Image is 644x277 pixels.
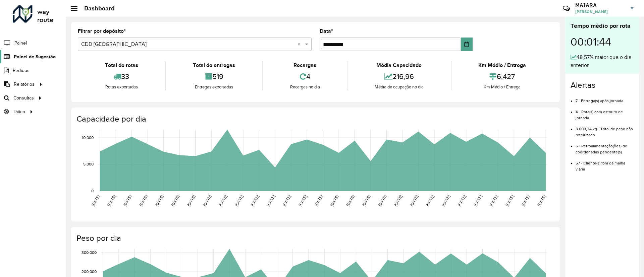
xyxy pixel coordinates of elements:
[77,5,115,12] h2: Dashboard
[576,155,634,172] li: 57 - Cliente(s) fora da malha viária
[314,194,323,207] text: [DATE]
[266,194,276,207] text: [DATE]
[377,194,387,207] text: [DATE]
[473,194,483,207] text: [DATE]
[576,138,634,155] li: 5 - Retroalimentação(ões) de coordenadas pendente(s)
[14,81,35,88] span: Relatórios
[13,94,34,101] span: Consultas
[441,194,451,207] text: [DATE]
[575,9,626,15] span: [PERSON_NAME]
[489,194,498,207] text: [DATE]
[505,194,515,207] text: [DATE]
[167,84,260,90] div: Entregas exportadas
[425,194,435,207] text: [DATE]
[13,67,30,74] span: Pedidos
[170,194,180,207] text: [DATE]
[202,194,212,207] text: [DATE]
[453,84,551,90] div: Km Médio / Entrega
[76,114,553,124] h4: Capacidade por dia
[576,93,634,104] li: 7 - Entrega(s) após jornada
[82,135,94,140] text: 10,000
[167,61,260,69] div: Total de entregas
[409,194,419,207] text: [DATE]
[265,84,345,90] div: Recargas no dia
[14,53,56,60] span: Painel de Sugestão
[298,194,307,207] text: [DATE]
[537,194,546,207] text: [DATE]
[83,162,94,166] text: 5,000
[107,194,116,207] text: [DATE]
[329,194,339,207] text: [DATE]
[457,194,467,207] text: [DATE]
[575,2,626,8] h3: MAIARA
[167,69,260,84] div: 519
[13,108,25,115] span: Tático
[349,61,449,69] div: Média Capacidade
[91,194,100,207] text: [DATE]
[559,1,574,16] a: Contato Rápido
[320,27,333,35] label: Data
[79,84,163,90] div: Rotas exportadas
[79,61,163,69] div: Total de rotas
[122,194,132,207] text: [DATE]
[349,84,449,90] div: Média de ocupação no dia
[82,270,97,274] text: 200,000
[14,40,27,47] span: Painel
[349,69,449,84] div: 216,96
[571,21,634,30] div: Tempo médio por rota
[265,69,345,84] div: 4
[361,194,371,207] text: [DATE]
[345,194,355,207] text: [DATE]
[82,251,97,255] text: 300,000
[78,27,126,35] label: Filtrar por depósito
[576,121,634,138] li: 3.008,34 kg - Total de peso não roteirizado
[250,194,260,207] text: [DATE]
[76,233,553,243] h4: Peso por dia
[521,194,530,207] text: [DATE]
[218,194,228,207] text: [DATE]
[91,189,94,193] text: 0
[453,69,551,84] div: 6,427
[154,194,164,207] text: [DATE]
[234,194,244,207] text: [DATE]
[186,194,196,207] text: [DATE]
[576,104,634,121] li: 4 - Rota(s) com estouro de jornada
[453,61,551,69] div: Km Médio / Entrega
[282,194,291,207] text: [DATE]
[571,53,634,69] div: 48,57% maior que o dia anterior
[265,61,345,69] div: Recargas
[571,80,634,90] h4: Alertas
[139,194,148,207] text: [DATE]
[298,40,303,48] span: Clear all
[79,69,163,84] div: 33
[461,38,473,51] button: Choose Date
[571,30,634,53] div: 00:01:44
[393,194,403,207] text: [DATE]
